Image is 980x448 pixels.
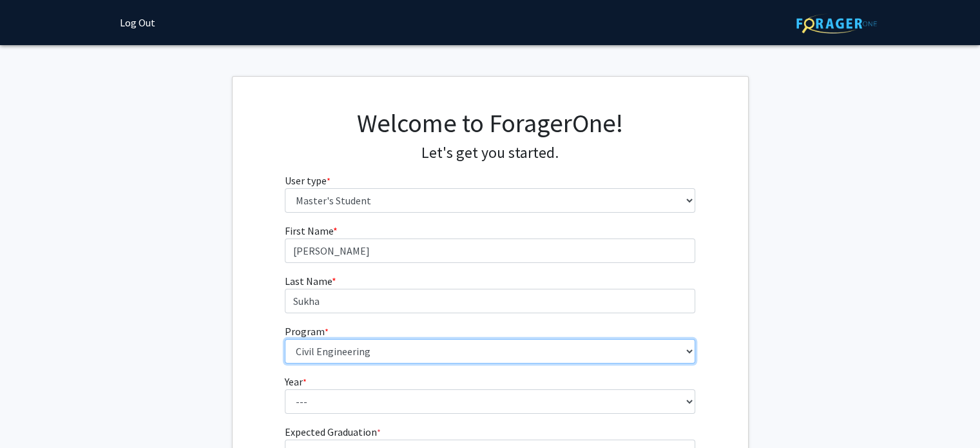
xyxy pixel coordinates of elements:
label: User type [285,173,331,188]
h1: Welcome to ForagerOne! [285,108,695,139]
span: First Name [285,224,333,237]
label: Expected Graduation [285,424,381,440]
img: ForagerOne Logo [796,14,877,34]
h4: Let's get you started. [285,144,695,162]
label: Year [285,374,307,389]
iframe: Chat [10,390,55,438]
label: Program [285,324,329,339]
span: Last Name [285,275,332,287]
